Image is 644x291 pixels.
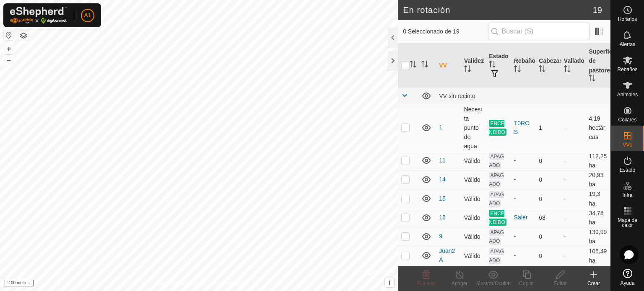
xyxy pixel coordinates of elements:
[589,247,607,263] font: 105,49 ha
[622,192,632,198] font: Infra
[539,214,545,221] font: 68
[539,252,542,259] font: 0
[539,67,545,73] p-sorticon: Activar para ordenar
[439,247,455,263] a: Juan2A
[564,157,566,164] font: -
[587,281,600,286] font: Crear
[489,173,504,187] font: APAGADO
[464,57,484,64] font: Validez
[385,278,394,287] button: i
[464,252,480,259] font: Válido
[621,280,635,286] font: Ayuda
[489,211,505,225] font: ENCENDIDO
[4,44,14,54] button: +
[618,16,637,22] font: Horarios
[4,55,14,65] button: –
[618,217,637,228] font: Mapa de calor
[589,76,595,82] p-sorticon: Activar para ordenar
[7,44,11,53] font: +
[488,23,589,40] input: Buscar (S)
[439,62,447,69] font: VV
[439,176,446,183] a: 14
[403,28,460,35] font: 0 Seleccionado de 19
[489,53,509,59] font: Estado
[464,157,480,164] font: Válido
[464,233,480,240] font: Válido
[439,124,442,131] a: 1
[439,157,446,164] a: 11
[214,280,242,288] a: Contáctanos
[514,67,521,73] p-sorticon: Activar para ordenar
[589,210,603,226] font: 34,78 ha
[489,229,504,244] font: APAGADO
[564,195,566,202] font: -
[439,93,475,99] font: VV sin recinto
[564,233,566,240] font: -
[417,281,435,286] font: Eliminar
[18,31,29,41] button: Capas del Mapa
[439,214,446,221] a: 16
[623,142,632,148] font: VVs
[489,191,504,206] font: APAGADO
[519,281,534,286] font: Copiar
[539,57,563,64] font: Cabezas
[464,67,471,73] p-sorticon: Activar para ordenar
[476,281,511,286] font: Mostrar/Ocultar
[539,176,542,183] font: 0
[84,12,91,18] font: A1
[439,195,446,202] a: 15
[156,280,204,288] a: Política de Privacidad
[514,57,535,64] font: Rebaño
[4,30,14,40] button: Restablecer mapa
[514,214,528,221] font: Saler
[564,57,584,64] font: Vallado
[403,5,450,15] font: En rotación
[589,152,607,168] font: 112,25 ha
[564,214,566,221] font: -
[489,248,504,263] font: APAGADO
[7,55,11,64] font: –
[539,233,542,240] font: 0
[389,279,390,286] font: i
[514,233,516,239] font: -
[589,172,603,188] font: 20,93 ha
[564,67,571,73] p-sorticon: Activar para ordenar
[589,115,605,140] font: 4,19 hectáreas
[464,176,480,183] font: Válido
[589,229,607,245] font: 139,99 ha
[410,62,416,69] p-sorticon: Activar para ordenar
[553,281,566,286] font: Editar
[589,48,617,73] font: Superficie de pastoreo
[620,41,635,47] font: Alertas
[464,106,482,150] font: Necesita punto de agua
[214,281,242,287] font: Contáctanos
[539,195,542,202] font: 0
[489,121,505,135] font: ENCENDIDO
[539,124,542,131] font: 1
[421,62,428,69] p-sorticon: Activar para ordenar
[464,195,480,202] font: Válido
[489,62,496,69] p-sorticon: Activar para ordenar
[539,157,542,164] font: 0
[617,67,637,72] font: Rebaños
[564,176,566,183] font: -
[464,214,480,221] font: Válido
[156,281,204,287] font: Política de Privacidad
[589,191,600,206] font: 19,3 ha
[452,281,468,286] font: Apagar
[564,252,566,259] font: -
[489,153,504,168] font: APAGADO
[514,120,530,135] font: T0ROS
[514,157,516,164] font: -
[620,167,635,173] font: Estado
[439,233,442,239] a: 9
[618,117,636,123] font: Collares
[617,92,638,98] font: Animales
